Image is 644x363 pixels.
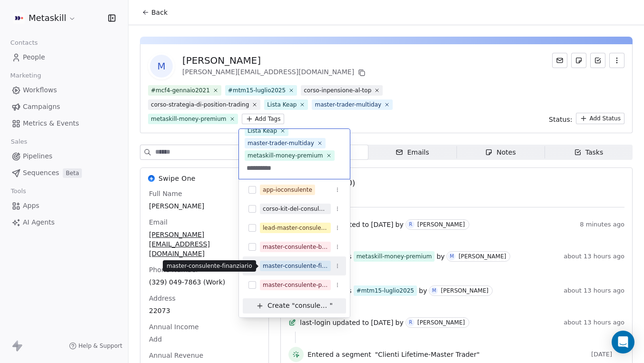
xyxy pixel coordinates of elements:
p: master-consulente-finanziario [167,262,252,270]
div: metaskill-money-premium [248,151,323,160]
span: " [330,301,333,311]
div: master-consulente-previdenziale [263,281,328,289]
span: consulente [295,301,329,311]
div: lead-master-consulente [263,224,328,232]
div: corso-kit-del-consulente [263,205,328,213]
span: Create " [268,301,295,311]
div: Suggestions [243,180,346,314]
div: master-consulente-blockchain [263,243,328,251]
div: Lista Keap [248,127,277,135]
div: master-trader-multiday [248,139,314,147]
div: app-ioconsulente [263,186,312,194]
button: Create "consulente" [248,298,340,314]
div: master-consulente-finanziario [263,262,328,270]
